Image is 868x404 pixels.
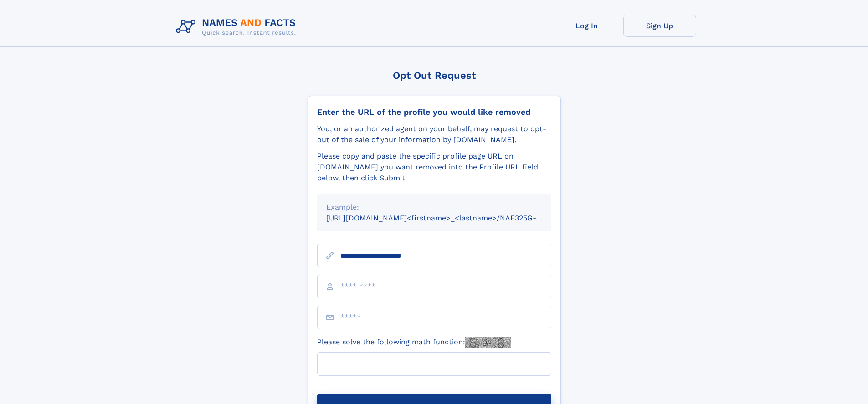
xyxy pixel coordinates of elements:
div: Example: [326,202,542,213]
div: Enter the URL of the profile you would like removed [317,107,551,117]
div: Please copy and paste the specific profile page URL on [DOMAIN_NAME] you want removed into the Pr... [317,151,551,184]
label: Please solve the following math function: [317,337,511,348]
div: Opt Out Request [308,70,561,81]
img: Logo Names and Facts [172,15,303,39]
a: Sign Up [623,15,696,37]
div: You, or an authorized agent on your behalf, may request to opt-out of the sale of your informatio... [317,123,551,145]
small: [URL][DOMAIN_NAME]<firstname>_<lastname>/NAF325G-xxxxxxxx [326,214,569,222]
a: Log In [550,15,623,37]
